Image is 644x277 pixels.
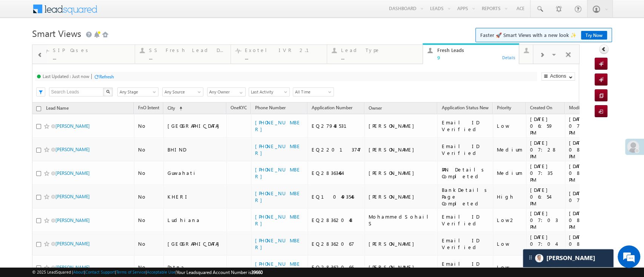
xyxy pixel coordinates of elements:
div: [DATE] 07:35 PM [569,190,605,204]
a: [PHONE_NUMBER] [255,213,301,226]
div: BHIND [168,146,223,153]
div: [PERSON_NAME] [369,193,434,200]
a: [PHONE_NUMBER] [255,260,301,274]
div: ... [149,55,226,60]
div: [DATE] 07:28 PM [530,139,561,160]
span: Priority [497,105,511,110]
div: No [138,146,160,153]
span: Created On [530,105,552,110]
div: Ludhiana [168,217,223,223]
img: Carter [535,254,543,262]
div: Medium [497,146,523,153]
span: Smart Views [32,27,81,39]
div: EQ22013747 [312,146,361,153]
div: [DATE] 07:40 PM [569,116,605,136]
div: Medium [497,170,523,176]
a: [PERSON_NAME] [55,265,90,270]
a: [PERSON_NAME] [55,217,90,223]
a: Last Activity [249,87,290,96]
span: OneKYC [231,105,247,110]
div: Fresh Leads [437,47,514,53]
a: Any Stage [117,87,158,96]
div: [DATE] 06:59 PM [530,116,561,136]
a: Try Now [581,31,607,40]
button: Actions [541,72,575,81]
div: EQ28362066 [312,264,361,271]
a: [PERSON_NAME] [55,147,90,152]
div: SIP Cases [53,47,130,53]
div: [PERSON_NAME] [369,264,434,271]
span: Any Source [163,89,201,95]
a: Lead Type... [327,45,423,64]
a: Contact Support [85,269,115,274]
div: Guwahati [168,170,223,176]
span: Any Stage [118,89,156,95]
input: Type to Search [207,87,246,96]
div: Low [497,264,523,271]
div: [DATE] 07:35 PM [530,163,561,183]
span: Owner [369,105,382,111]
div: MohammedSohail S [369,213,434,227]
div: PAN Details Completed [441,166,489,180]
a: Modified On [565,104,598,113]
a: About [73,269,84,274]
div: Email ID Verified [441,119,489,133]
a: [PERSON_NAME] [55,194,90,199]
a: All Time [293,87,334,96]
span: Faster 🚀 Smart Views with a new look ✨ [480,31,607,39]
div: [DATE] 07:04 PM [530,234,561,254]
a: [PHONE_NUMBER] [255,237,301,250]
div: [DATE] 08:21 PM [569,163,605,183]
span: Modified On [569,105,594,110]
span: FnO Intent [138,105,159,110]
div: No [138,193,160,200]
a: Acceptable Use [147,269,175,274]
a: FnO Intent [134,104,163,113]
div: [GEOGRAPHIC_DATA] [168,240,223,247]
div: KHERI [168,193,223,200]
span: (sorted ascending) [176,106,182,112]
a: [PHONE_NUMBER] [255,143,301,156]
div: BankDetails Page Completed [441,187,489,207]
div: ... [341,55,418,60]
img: Search [106,90,110,93]
span: Application Status New [441,105,488,110]
a: Application Status New [438,104,492,113]
span: Phone Number [255,105,286,110]
div: Details [502,54,516,61]
a: Application Number [308,104,356,113]
div: [DATE] 08:30 PM [569,234,605,254]
div: No [138,122,160,129]
div: No [138,217,160,223]
div: Low [497,122,523,129]
div: Lead Type [341,47,418,53]
span: Carter [546,254,595,262]
div: [DATE] 08:30 PM [569,210,605,230]
a: City (sorted ascending) [164,104,186,113]
div: No [138,240,160,247]
div: Low2 [497,217,523,223]
a: [PERSON_NAME] [55,170,90,176]
div: Low [497,240,523,247]
a: [PHONE_NUMBER] [255,166,301,179]
a: [PERSON_NAME] [55,123,90,129]
div: [DATE] 07:03 PM [530,210,561,230]
a: OneKYC [227,104,251,113]
a: Exotel IVR 2.1... [231,45,327,64]
div: Email ID Verified [441,213,489,227]
div: Email ID Verified [441,237,489,251]
div: Patna [168,264,223,271]
div: [PERSON_NAME] [369,170,434,176]
div: EQ27948531 [312,122,361,129]
a: SS Fresh Lead Distribution... [135,45,231,64]
a: Fresh Leads9Details [423,43,519,64]
span: City [168,105,175,111]
div: [PERSON_NAME] [369,240,434,247]
div: ... [245,55,322,60]
input: Search Leads [49,87,104,96]
a: Phone Number [251,104,289,113]
div: Email ID Verified [441,143,489,156]
a: Show All Items [235,88,245,95]
a: [PHONE_NUMBER] [255,119,301,132]
div: No [138,264,160,271]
